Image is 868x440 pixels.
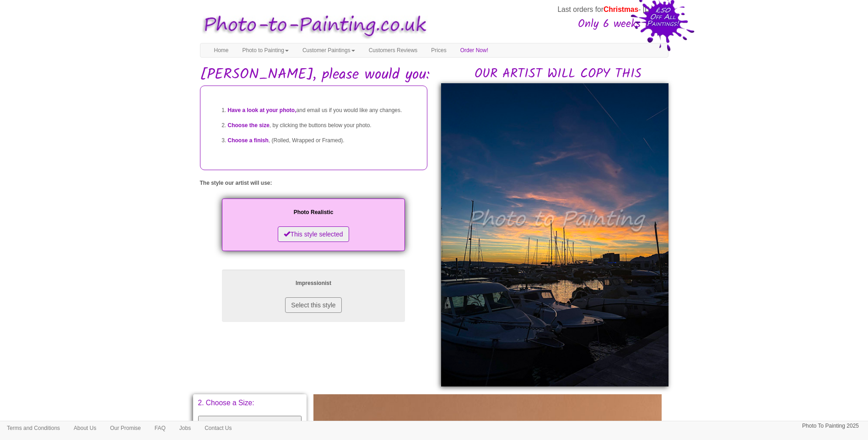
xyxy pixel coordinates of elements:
[802,421,859,431] p: Photo To Painting 2025
[431,18,665,30] h3: Only 6 weeks left!
[231,208,396,217] p: Photo Realistic
[207,43,236,57] a: Home
[228,133,418,148] li: , (Rolled, Wrapped or Framed).
[453,43,495,57] a: Order Now!
[448,67,669,81] h2: OUR ARTIST WILL COPY THIS
[228,122,270,129] span: Choose the size
[198,416,302,432] button: 14" x 18"
[200,67,669,83] h1: [PERSON_NAME], please would you:
[362,43,425,57] a: Customers Reviews
[424,43,453,57] a: Prices
[228,118,418,133] li: , by clicking the buttons below your photo.
[296,43,362,57] a: Customer Paintings
[200,179,272,187] label: The style our artist will use:
[228,103,418,118] li: and email us if you would like any changes.
[148,421,173,435] a: FAQ
[228,107,297,113] span: Have a look at your photo,
[236,43,296,57] a: Photo to Painting
[103,421,147,435] a: Our Promise
[557,5,665,13] span: Last orders for - [DATE]
[604,5,638,13] span: Christmas
[67,421,103,435] a: About Us
[195,8,430,43] img: Photo to Painting
[231,279,396,288] p: Impressionist
[198,399,302,407] p: 2. Choose a Size:
[278,226,349,242] button: This style selected
[173,421,198,435] a: Jobs
[198,421,238,435] a: Contact Us
[285,297,341,313] button: Select this style
[228,137,269,144] span: Choose a finish
[441,83,669,386] img: Isabelle, please would you:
